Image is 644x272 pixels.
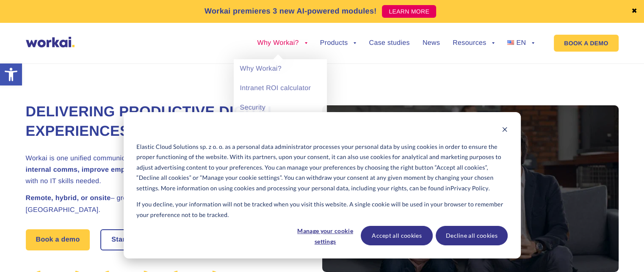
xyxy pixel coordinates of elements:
button: Decline all cookies [436,226,508,245]
p: Workai premieres 3 new AI-powered modules! [205,5,377,17]
a: Case studies [369,40,409,47]
span: EN [516,39,526,47]
a: LEARN MORE [382,5,436,18]
div: Play video [322,105,619,272]
p: If you decline, your information will not be tracked when you visit this website. A single cookie... [136,199,507,220]
a: Intranet ROI calculator [234,79,327,98]
a: Products [320,40,357,47]
h2: Workai is one unified communication platform that helps you conduct – with no IT skills needed. [26,153,301,187]
div: Cookie banner [124,112,521,258]
a: Resources [453,40,495,47]
a: Why Workai? [257,40,307,47]
a: Why Workai? [234,59,327,79]
strong: Remote, hybrid, or onsite [26,195,111,202]
a: Start free30-daytrial [101,230,192,250]
button: Manage your cookie settings [293,226,358,245]
p: Elastic Cloud Solutions sp. z o. o. as a personal data administrator processes your personal data... [136,142,507,194]
h1: Delivering Productive Digital Experiences for Employees [26,102,301,141]
a: ✖ [631,8,637,15]
a: BOOK A DEMO [554,35,618,52]
a: News [423,40,440,47]
a: Privacy Policy [451,183,489,194]
a: Security [234,98,327,118]
button: Accept all cookies [361,226,433,245]
button: Dismiss cookie banner [502,125,508,136]
a: Book a demo [26,229,90,250]
h2: – great digital employee experience happens in [GEOGRAPHIC_DATA]. [26,192,301,215]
